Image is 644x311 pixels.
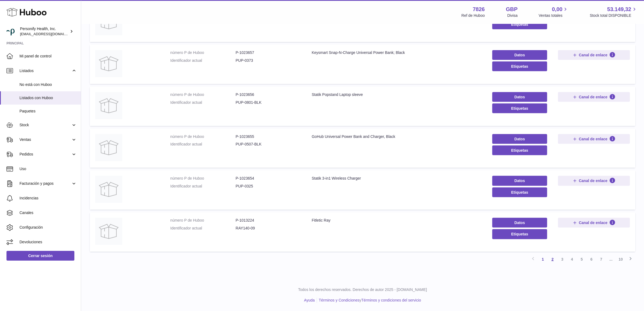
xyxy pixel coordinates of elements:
[492,92,547,102] a: Datos
[170,218,236,223] dt: número P de Huboo
[506,6,517,13] strong: GBP
[95,176,122,203] img: Statik 3-in1 Wireless Charger
[507,13,518,18] div: Divisa
[558,134,630,144] button: Canal de enlace
[20,26,69,37] div: Personify Health, Inc.
[236,58,301,63] dd: PUP-0373
[170,142,236,147] dt: Identificador actual
[616,254,626,264] a: 10
[590,13,638,18] span: Stock total DISPONIBLE
[95,50,122,77] img: Keysmart Snap-N-Charge Universal Power Bank; Black
[558,92,630,102] button: Canal de enlace
[361,298,421,302] a: Términos y condiciones del servicio
[170,134,236,139] dt: número P de Huboo
[85,287,640,292] p: Todos los derechos reservados. Derechos de autor 2025 - [DOMAIN_NAME]
[19,137,71,142] span: Ventas
[236,50,301,55] dd: P-1023657
[607,6,631,13] span: 53.149,32
[19,95,77,101] span: Listados con Huboo
[492,103,547,113] button: Etiquetas
[492,134,547,144] a: Datos
[538,254,548,264] a: 1
[236,142,301,147] dd: PUP-0507-BLK
[170,176,236,181] dt: número P de Huboo
[492,218,547,228] a: Datos
[95,92,122,119] img: Statik Popstand Laptop sleeve
[606,254,616,264] span: ...
[312,134,481,139] div: GoHub Universal Power Bank and Charger, Black
[6,27,15,35] img: internalAdmin-7826@internal.huboo.com
[558,218,630,228] button: Canal de enlace
[236,226,301,231] dd: RAY140-09
[19,122,71,128] span: Stock
[170,50,236,55] dt: número P de Huboo
[312,218,481,223] div: Fitletic Ray
[577,254,587,264] a: 5
[590,6,638,18] a: 53.149,32 Stock total DISPONIBLE
[312,50,481,55] div: Keysmart Snap-N-Charge Universal Power Bank; Black
[19,82,77,87] span: No está con Huboo
[492,145,547,155] button: Etiquetas
[236,100,301,105] dd: PUP-0801-BLK
[19,109,77,114] span: Paquetes
[587,254,596,264] a: 6
[312,176,481,181] div: Statik 3-in1 Wireless Charger
[461,13,485,18] div: Ref de Huboo
[492,187,547,197] button: Etiquetas
[312,92,481,97] div: Statik Popstand Laptop sleeve
[552,6,563,13] span: 0,00
[6,251,74,261] a: Cerrar sesión
[19,225,77,230] span: Configuración
[236,218,301,223] dd: P-1013224
[170,100,236,105] dt: Identificador actual
[236,134,301,139] dd: P-1023655
[236,176,301,181] dd: P-1023654
[539,13,569,18] span: Ventas totales
[492,50,547,60] a: Datos
[317,298,421,303] li: y
[19,181,71,186] span: Facturación y pagos
[579,53,607,57] span: Canal de enlace
[579,95,607,99] span: Canal de enlace
[170,226,236,231] dt: Identificador actual
[170,58,236,63] dt: Identificador actual
[539,6,569,18] a: 0,00 Ventas totales
[236,184,301,189] dd: PUP-0325
[19,210,77,215] span: Canales
[236,92,301,97] dd: P-1023656
[567,254,577,264] a: 4
[304,298,315,302] a: Ayuda
[473,6,485,13] strong: 7826
[20,32,80,36] span: [EMAIL_ADDRESS][DOMAIN_NAME]
[492,176,547,186] a: Datos
[492,20,547,29] button: Etiquetas
[19,239,77,245] span: Devoluciones
[579,137,607,141] span: Canal de enlace
[579,220,607,225] span: Canal de enlace
[95,134,122,161] img: GoHub Universal Power Bank and Charger, Black
[19,166,77,171] span: Uso
[492,61,547,71] button: Etiquetas
[492,229,547,239] button: Etiquetas
[579,178,607,183] span: Canal de enlace
[19,152,71,157] span: Pedidos
[557,254,567,264] a: 3
[170,184,236,189] dt: Identificador actual
[19,196,77,201] span: Incidencias
[319,298,359,302] a: Términos y Condiciones
[19,54,77,59] span: Mi panel de control
[170,92,236,97] dt: número P de Huboo
[95,218,122,245] img: Fitletic Ray
[558,50,630,60] button: Canal de enlace
[548,254,557,264] a: 2
[596,254,606,264] a: 7
[19,68,71,73] span: Listados
[558,176,630,186] button: Canal de enlace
